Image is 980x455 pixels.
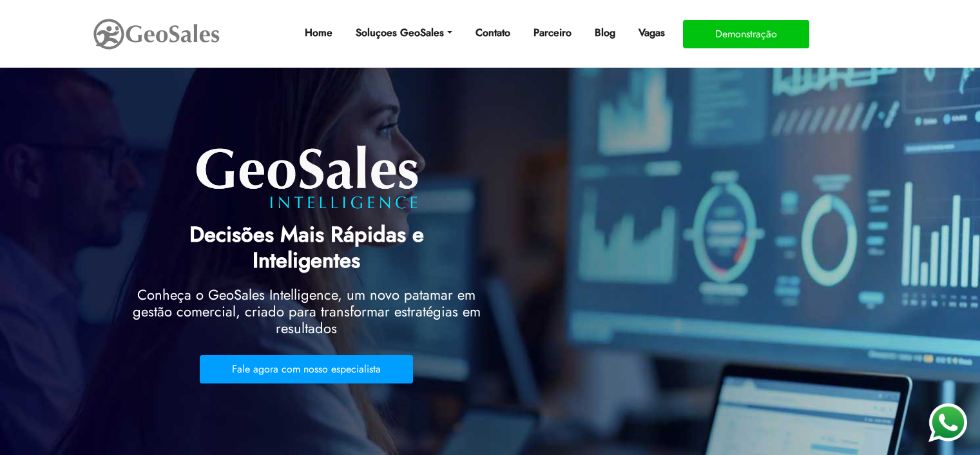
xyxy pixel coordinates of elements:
[683,20,809,48] button: Demonstração
[133,213,481,280] h1: Decisões Mais Rápidas e Inteligentes
[590,20,620,46] a: Blog
[200,355,413,383] button: Fale agora com nosso especialista
[633,20,670,46] a: Vagas
[928,403,967,442] img: WhatsApp
[133,286,481,344] h2: Conheça o GeoSales Intelligence, um novo patamar em gestão comercial, criado para transformar est...
[300,20,338,46] a: Home
[351,20,457,46] a: Soluçoes GeoSales
[92,16,221,52] img: GeoSales
[470,20,515,46] a: Contato
[194,140,419,213] img: lg_intelligence.png
[528,20,577,46] a: Parceiro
